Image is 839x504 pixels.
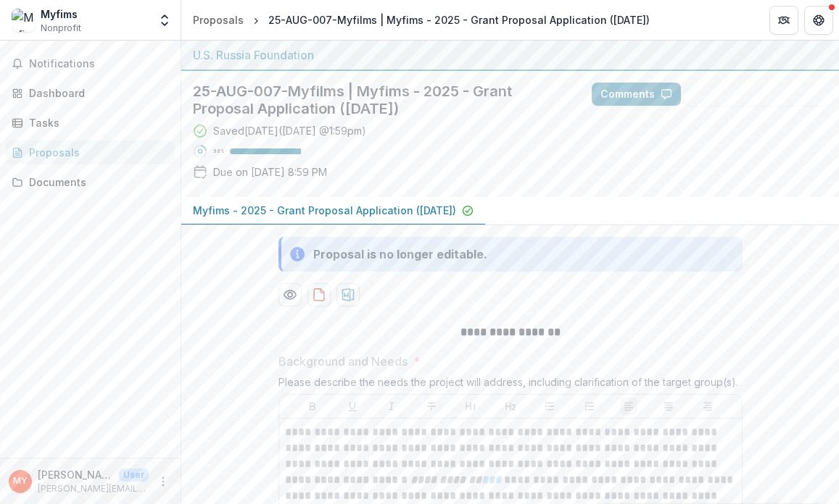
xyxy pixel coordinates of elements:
a: Documents [6,170,175,194]
div: Proposals [193,12,244,28]
button: download-proposal [307,283,331,306]
button: download-proposal [336,283,360,306]
button: Strike [423,398,440,415]
div: Dashboard [29,85,163,101]
button: Partners [769,6,798,35]
button: Italicize [383,398,400,415]
div: 25-AUG-007-Myfilms | Myfims - 2025 - Grant Proposal Application ([DATE]) [268,12,650,28]
button: Answer Suggestions [687,83,827,106]
button: Underline [344,398,361,415]
a: Dashboard [6,81,175,105]
span: Nonprofit [41,22,81,35]
p: Background and Needs [278,353,408,370]
a: Proposals [6,140,175,164]
div: Saved [DATE] ( [DATE] @ 1:59pm ) [213,123,366,138]
button: Bold [304,398,321,415]
div: Marianna Yarovskaya [13,476,28,486]
div: Proposal is no longer editable. [313,245,487,263]
div: Documents [29,175,163,190]
p: [PERSON_NAME] [38,467,113,482]
div: U.S. Russia Foundation [193,46,827,64]
button: Notifications [6,52,175,75]
button: Ordered List [581,398,598,415]
button: Get Help [804,6,833,35]
p: Due on [DATE] 8:59 PM [213,164,327,180]
p: User [119,469,149,482]
h2: 25-AUG-007-Myfilms | Myfims - 2025 - Grant Proposal Application ([DATE]) [193,83,569,117]
div: Myfims [41,7,81,22]
a: Tasks [6,111,175,135]
button: Open entity switcher [154,6,175,35]
p: [PERSON_NAME][EMAIL_ADDRESS][DOMAIN_NAME] [38,482,149,495]
div: Proposals [29,145,163,160]
nav: breadcrumb [187,9,656,30]
button: Align Center [660,398,677,415]
img: Myfims [12,9,35,32]
button: Preview f4fb87a2-9b35-42ba-a653-f52f0b468502-0.pdf [278,283,302,306]
button: Bullet List [541,398,558,415]
button: Heading 2 [502,398,519,415]
p: Myfims - 2025 - Grant Proposal Application ([DATE]) [193,203,456,218]
button: Heading 1 [462,398,479,415]
button: Align Right [699,398,716,415]
p: 98 % [213,146,224,156]
a: Proposals [187,9,249,30]
button: Comments [592,83,681,106]
button: More [154,473,172,490]
div: Tasks [29,115,163,130]
div: Please describe the needs the project will address, including clarification of the target group(s). [278,376,743,394]
button: Align Left [620,398,637,415]
span: Notifications [29,58,169,70]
